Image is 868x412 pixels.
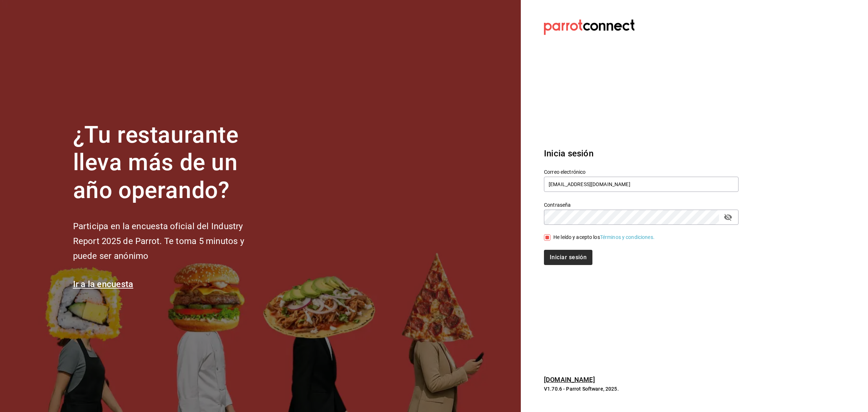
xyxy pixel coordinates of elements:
[544,147,739,160] h3: Inicia sesión
[73,279,133,289] a: Ir a la encuesta
[722,211,734,223] button: passwordField
[544,385,739,392] p: V1.70.6 - Parrot Software, 2025.
[553,234,655,241] div: He leído y acepto los
[73,219,268,263] h2: Participa en la encuesta oficial del Industry Report 2025 de Parrot. Te toma 5 minutos y puede se...
[73,121,268,205] h1: ¿Tu restaurante lleva más de un año operando?
[544,202,739,207] label: Contraseña
[544,177,739,192] input: Ingresa tu correo electrónico
[544,250,592,265] button: Iniciar sesión
[544,169,739,174] label: Correo electrónico
[544,376,595,383] a: [DOMAIN_NAME]
[600,234,655,240] a: Términos y condiciones.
